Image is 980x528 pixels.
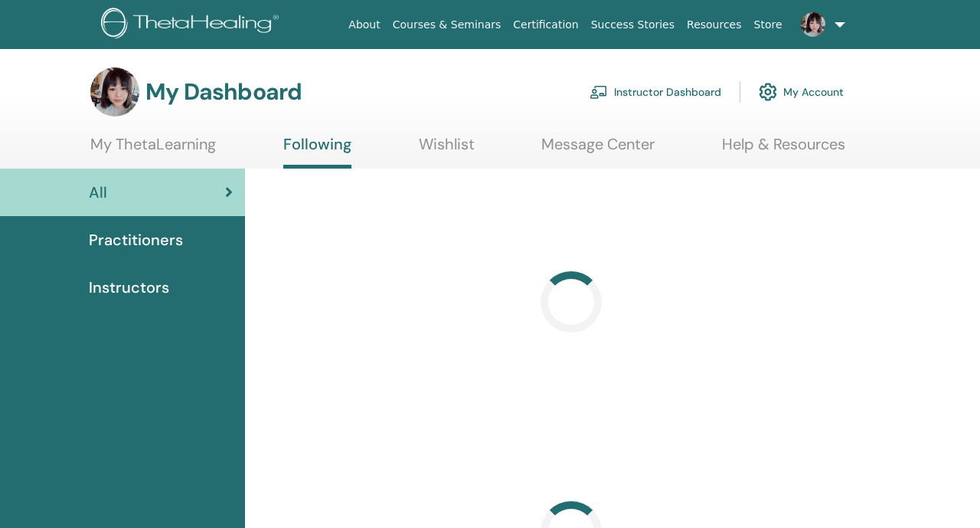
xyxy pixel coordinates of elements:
img: chalkboard-teacher.svg [590,85,608,99]
a: Store [748,11,789,39]
a: Success Stories [585,11,681,39]
span: Practitioners [89,228,183,251]
img: default.jpg [90,67,139,116]
a: Instructor Dashboard [590,75,721,109]
span: Instructors [89,276,169,299]
a: Message Center [541,135,655,165]
img: cog.svg [759,79,777,105]
span: All [89,181,107,204]
a: Following [283,135,351,169]
a: Wishlist [419,135,475,165]
img: logo.png [101,8,284,42]
a: Help & Resources [722,135,845,165]
img: default.jpg [801,12,825,37]
a: My ThetaLearning [90,135,216,165]
a: About [342,11,386,39]
a: Certification [507,11,584,39]
a: Resources [681,11,748,39]
a: Courses & Seminars [387,11,508,39]
a: My Account [759,75,844,109]
h3: My Dashboard [145,78,302,106]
